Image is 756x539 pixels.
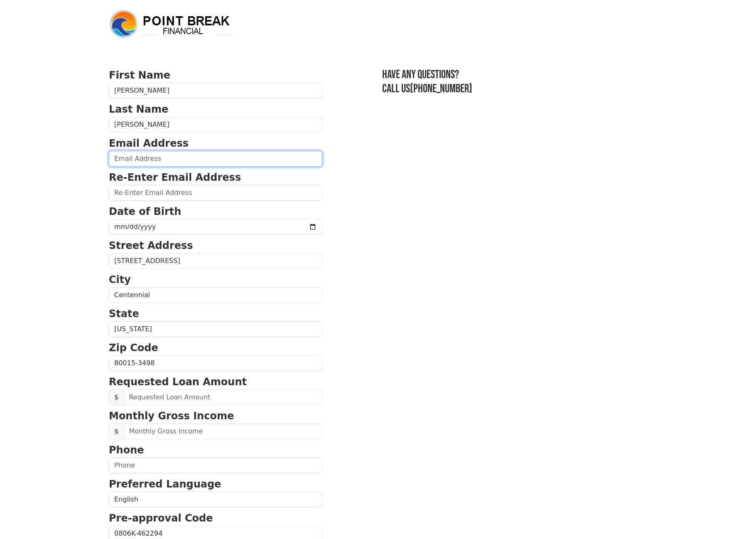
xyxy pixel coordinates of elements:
span: $ [109,389,124,405]
h3: Call us [382,82,647,96]
input: First Name [109,83,322,98]
span: $ [109,423,124,439]
img: logo.png [109,9,233,39]
input: Last Name [109,117,322,133]
strong: City [109,274,131,285]
strong: State [109,308,139,320]
input: Re-Enter Email Address [109,185,322,201]
a: [PHONE_NUMBER] [410,82,472,96]
strong: Zip Code [109,342,158,354]
strong: Last Name [109,103,168,115]
strong: Date of Birth [109,206,181,217]
input: Phone [109,458,322,473]
input: Zip Code [109,355,322,371]
strong: First Name [109,69,170,81]
strong: Pre-approval Code [109,512,213,524]
input: City [109,287,322,303]
h3: Have any questions? [382,68,647,82]
strong: Phone [109,444,144,456]
input: Requested Loan Amount [123,389,322,405]
strong: Preferred Language [109,478,221,490]
strong: Requested Loan Amount [109,376,247,388]
input: Monthly Gross Income [123,423,322,439]
p: Monthly Gross Income [109,409,322,423]
input: Email Address [109,151,322,167]
strong: Re-Enter Email Address [109,172,241,183]
strong: Email Address [109,138,189,149]
input: Street Address [109,253,322,269]
strong: Street Address [109,240,193,251]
